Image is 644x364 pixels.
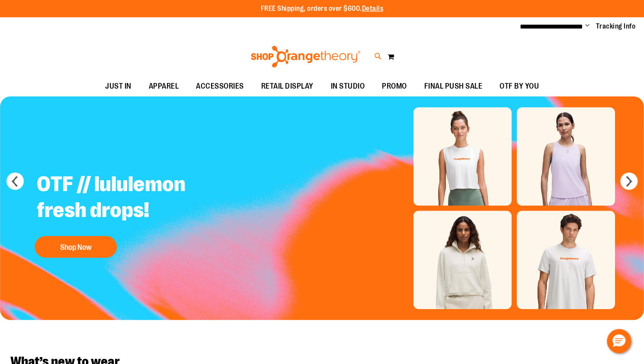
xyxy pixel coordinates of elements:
a: APPAREL [140,77,188,96]
a: OTF // lululemon fresh drops! Shop Now [30,165,245,262]
a: Tracking Info [596,22,636,31]
span: ACCESSORIES [196,77,244,96]
button: next [620,172,638,190]
span: APPAREL [149,77,179,96]
button: Shop Now [35,236,117,258]
span: RETAIL DISPLAY [261,77,314,96]
a: IN STUDIO [322,77,374,96]
button: Account menu [585,22,590,31]
span: PROMO [382,77,407,96]
a: JUST IN [96,77,140,96]
span: JUST IN [105,77,131,96]
img: Shop Orangetheory [250,46,362,67]
a: OTF BY YOU [491,77,548,96]
span: FINAL PUSH SALE [424,77,483,96]
button: Hello, have a question? Let’s chat. [607,329,631,353]
a: RETAIL DISPLAY [253,77,322,96]
span: OTF BY YOU [500,77,539,96]
a: Details [362,5,384,13]
a: ACCESSORIES [187,77,253,96]
a: PROMO [373,77,416,96]
h2: OTF // lululemon fresh drops! [30,165,245,232]
p: FREE Shipping, orders over $600. [261,4,384,14]
a: FINAL PUSH SALE [416,77,491,96]
button: prev [6,172,24,190]
span: IN STUDIO [331,77,365,96]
